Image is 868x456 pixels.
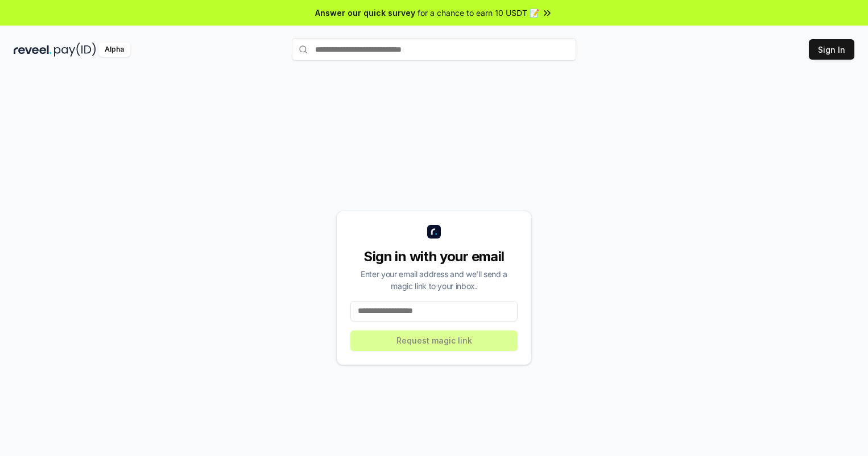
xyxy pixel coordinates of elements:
span: for a chance to earn 10 USDT 📝 [418,7,539,19]
img: pay_id [54,43,96,57]
img: reveel_dark [14,43,52,57]
button: Sign In [809,39,854,60]
div: Alpha [98,43,130,57]
div: Sign in with your email [350,248,518,266]
span: Answer our quick survey [315,7,415,19]
div: Enter your email address and we’ll send a magic link to your inbox. [350,268,518,292]
img: logo_small [427,225,441,239]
